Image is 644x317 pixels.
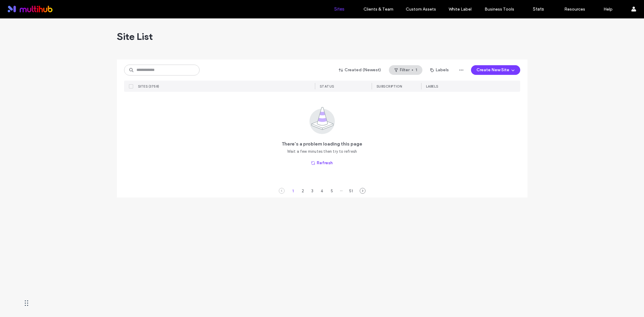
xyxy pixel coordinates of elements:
[564,7,585,12] label: Resources
[364,7,393,12] label: Clients & Team
[604,7,613,12] label: Help
[290,187,297,194] div: 1
[389,65,422,75] button: Filter1
[338,187,345,194] div: ···
[406,7,436,12] label: Custom Assets
[348,187,355,194] div: 51
[485,7,514,12] label: Business Tools
[306,158,338,168] button: Refresh
[426,84,438,88] span: LABELS
[117,30,153,43] span: Site List
[287,149,357,155] span: Wait a few minutes then try to refresh
[328,187,335,194] div: 5
[320,84,334,88] span: STATUS
[282,141,362,147] span: There's a problem loading this page
[533,6,544,12] label: Stats
[376,84,402,88] span: SUBSCRIPTION
[25,294,28,312] div: Drag
[334,6,344,12] label: Sites
[138,84,159,88] span: SITES (3758)
[334,65,386,75] button: Created (Newest)
[471,65,520,75] button: Create New Site
[319,187,326,194] div: 4
[309,187,316,194] div: 3
[425,65,454,75] button: Labels
[299,187,306,194] div: 2
[449,7,472,12] label: White Label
